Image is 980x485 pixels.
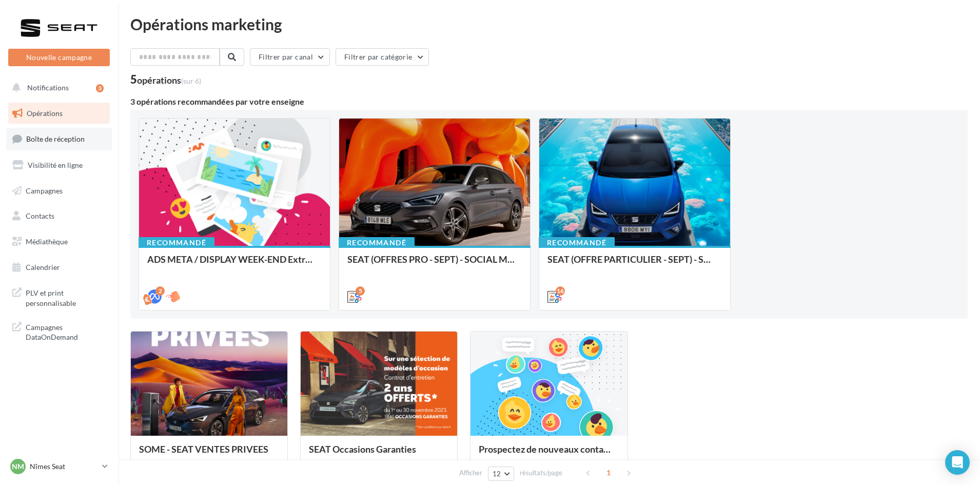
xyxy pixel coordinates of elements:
div: SOME - SEAT VENTES PRIVEES [139,444,279,464]
span: résultats/page [520,468,562,478]
div: Open Intercom Messenger [945,450,970,475]
button: Notifications 3 [6,77,108,99]
span: Calendrier [26,263,60,271]
div: ADS META / DISPLAY WEEK-END Extraordinaire (JPO) Septembre 2025 [147,254,322,275]
span: PLV et print personnalisable [26,286,106,308]
span: (sur 6) [181,76,201,85]
div: Recommandé [339,237,415,248]
div: opérations [137,75,201,85]
a: Boîte de réception [6,128,112,150]
div: Recommandé [539,237,615,248]
span: Afficher [459,468,482,478]
span: Médiathèque [26,237,68,246]
div: SEAT Occasions Garanties [309,444,449,464]
button: Nouvelle campagne [8,49,110,66]
a: Campagnes [6,180,112,202]
div: 5 [356,286,365,296]
span: 12 [493,470,501,478]
a: Opérations [6,103,112,124]
span: Contacts [26,211,54,220]
a: Calendrier [6,257,112,278]
span: Visibilité en ligne [28,161,83,169]
div: Recommandé [139,237,214,248]
div: 16 [556,286,565,296]
div: Prospectez de nouveaux contacts [479,444,619,464]
p: Nîmes Seat [30,461,98,472]
div: Opérations marketing [130,16,968,32]
a: PLV et print personnalisable [6,282,112,312]
div: SEAT (OFFRES PRO - SEPT) - SOCIAL MEDIA [347,254,522,275]
div: 3 [96,84,104,92]
button: Filtrer par catégorie [336,48,429,66]
a: Visibilité en ligne [6,154,112,176]
a: Médiathèque [6,231,112,253]
div: 2 [155,286,165,296]
div: 5 [130,74,201,85]
span: Boîte de réception [26,134,85,143]
button: Filtrer par canal [250,48,330,66]
a: Campagnes DataOnDemand [6,316,112,346]
span: 1 [600,464,617,481]
a: Contacts [6,205,112,227]
span: Campagnes [26,186,63,195]
button: 12 [488,467,514,481]
div: SEAT (OFFRE PARTICULIER - SEPT) - SOCIAL MEDIA [547,254,722,275]
div: 3 opérations recommandées par votre enseigne [130,98,968,106]
span: Opérations [27,109,63,118]
span: Campagnes DataOnDemand [26,320,106,342]
span: Nm [12,461,24,472]
span: Notifications [27,83,69,92]
a: Nm Nîmes Seat [8,457,110,476]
